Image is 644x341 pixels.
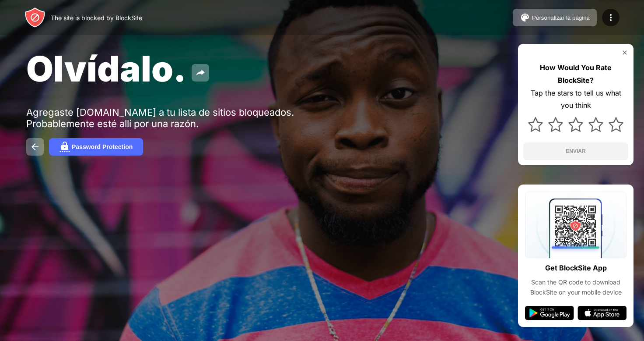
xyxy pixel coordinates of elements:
img: back.svg [30,142,40,152]
img: star.svg [528,117,543,132]
img: qrcode.svg [525,192,626,258]
div: Password Protection [72,143,133,150]
div: Tap the stars to tell us what you think [523,87,628,112]
span: Olvídalo. [26,47,186,90]
div: How Would You Rate BlockSite? [523,61,628,87]
img: star.svg [568,117,583,132]
img: password.svg [59,142,70,152]
img: google-play.svg [525,306,574,320]
img: share.svg [195,67,206,78]
img: app-store.svg [577,306,626,320]
img: star.svg [548,117,563,132]
img: pallet.svg [520,12,530,23]
img: menu-icon.svg [605,12,616,23]
div: Personalizar la página [532,14,590,21]
button: ENVIAR [523,142,628,160]
img: rate-us-close.svg [621,49,628,56]
div: The site is blocked by BlockSite [51,14,142,21]
div: Agregaste [DOMAIN_NAME] a tu lista de sitios bloqueados. Probablemente esté allí por una razón. [26,107,297,129]
div: Get BlockSite App [545,262,607,274]
img: star.svg [588,117,603,132]
img: star.svg [609,117,623,132]
button: Personalizar la página [513,9,597,26]
button: Password Protection [49,138,143,156]
img: header-logo.svg [24,7,45,28]
div: Scan the QR code to download BlockSite on your mobile device [525,277,626,297]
